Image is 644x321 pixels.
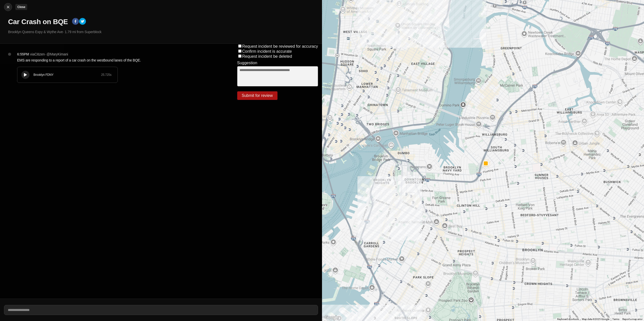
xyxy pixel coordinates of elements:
label: Suggestion [237,61,257,65]
div: 25.725 s [101,73,111,77]
button: twitter [79,18,86,26]
p: 6:55PM [17,52,29,57]
p: EMS are responding to a report of a car crash on the westbound lanes of the BQE. [17,58,217,63]
button: facebook [72,18,79,26]
img: cancel [6,5,11,10]
a: Open this area in Google Maps (opens a new window) [323,314,340,321]
label: Request incident be reviewed for accuracy [242,44,318,48]
div: Brooklyn FDNY [33,73,101,77]
label: Request incident be deleted [242,54,292,58]
button: Keyboard shortcuts [557,317,579,321]
p: via Citizen · @ MaryKimani [30,52,68,57]
small: Close [17,5,25,9]
p: Brooklyn Queens Expy & Wythe Ave · 1.79 mi from Superblock [8,29,318,34]
span: Map data ©2025 Google [582,318,609,320]
h1: Car Crash on BQE [8,17,68,26]
a: Terms (opens in new tab) [612,318,619,320]
a: Report a map error [622,318,642,320]
button: Submit for review [237,91,277,100]
button: cancelClose [4,3,12,11]
label: Confirm incident is accurate [242,49,292,53]
img: Google [323,314,340,321]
